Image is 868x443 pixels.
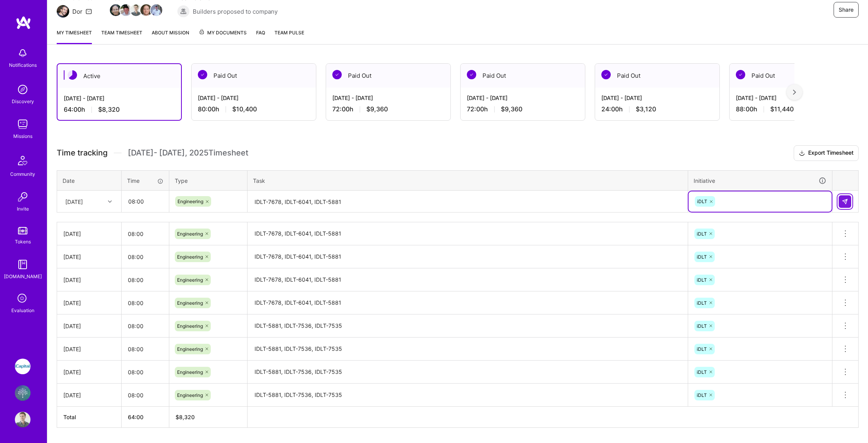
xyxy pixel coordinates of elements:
[63,230,115,238] div: [DATE]
[839,195,852,208] div: null
[467,105,579,113] div: 72:00 h
[799,149,805,157] i: icon Download
[122,293,169,313] input: HH:MM
[332,94,444,102] div: [DATE] - [DATE]
[839,6,854,14] span: Share
[122,247,169,267] input: HH:MM
[122,270,169,290] input: HH:MM
[13,385,32,401] a: Flowcarbon: AI Memory Company
[177,254,203,260] span: Engineering
[122,385,169,405] input: HH:MM
[199,29,247,44] a: My Documents
[111,4,121,17] a: Team Member Avatar
[177,369,203,375] span: Engineering
[151,4,161,17] a: Team Member Avatar
[366,105,388,113] span: $9,360
[232,105,257,113] span: $10,400
[57,407,122,428] th: Total
[63,299,115,307] div: [DATE]
[177,277,203,283] span: Engineering
[131,4,141,17] a: Team Member Avatar
[122,339,169,359] input: HH:MM
[169,170,247,191] th: Type
[68,70,77,80] img: Active
[501,105,522,113] span: $9,360
[9,61,37,69] div: Notifications
[15,257,30,272] img: guide book
[467,94,579,102] div: [DATE] - [DATE]
[15,116,30,132] img: teamwork
[122,362,169,382] input: HH:MM
[736,70,745,79] img: Paid Out
[63,368,115,376] div: [DATE]
[694,176,827,185] div: Initiative
[18,227,27,234] img: tokens
[110,4,122,16] img: Team Member Avatar
[177,5,190,18] img: Builders proposed to company
[63,276,115,284] div: [DATE]
[65,197,83,205] div: [DATE]
[248,338,687,360] textarea: IDLT-5881, IDLT-7536, IDLT-7535
[57,170,122,191] th: Date
[198,70,207,79] img: Paid Out
[177,231,203,237] span: Engineering
[697,254,707,260] span: iDLT
[248,315,687,337] textarea: IDLT-5881, IDLT-7536, IDLT-7535
[122,223,169,244] input: HH:MM
[98,105,120,114] span: $8,320
[13,359,32,374] a: iCapital: Build and maintain RESTful API
[192,64,316,88] div: Paid Out
[57,29,92,44] a: My timesheet
[248,361,687,383] textarea: IDLT-5881, IDLT-7536, IDLT-7535
[64,105,175,114] div: 64:00 h
[130,4,142,16] img: Team Member Avatar
[122,407,169,428] th: 64:00
[177,300,203,306] span: Engineering
[199,29,247,37] span: My Documents
[15,238,31,246] div: Tokens
[72,7,82,16] div: Dor
[730,64,854,88] div: Paid Out
[64,94,175,102] div: [DATE] - [DATE]
[467,70,476,79] img: Paid Out
[121,4,131,17] a: Team Member Avatar
[140,4,152,16] img: Team Member Avatar
[697,346,707,352] span: iDLT
[10,170,35,178] div: Community
[248,191,687,212] textarea: IDLT-7678, IDLT-6041, IDLT-5881
[595,64,719,88] div: Paid Out
[332,70,342,79] img: Paid Out
[15,45,30,61] img: bell
[15,291,30,306] i: icon SelectionTeam
[274,29,304,44] a: Team Pulse
[63,391,115,399] div: [DATE]
[57,64,181,88] div: Active
[176,414,195,420] span: $ 8,320
[177,392,203,398] span: Engineering
[63,253,115,261] div: [DATE]
[601,70,611,79] img: Paid Out
[794,145,859,161] button: Export Timesheet
[15,385,30,401] img: Flowcarbon: AI Memory Company
[274,30,304,36] span: Team Pulse
[122,316,169,336] input: HH:MM
[461,64,585,88] div: Paid Out
[152,29,189,44] a: About Mission
[122,191,169,212] input: HH:MM
[108,200,112,204] i: icon Chevron
[697,198,707,204] span: iDLT
[15,412,30,427] img: User Avatar
[247,170,688,191] th: Task
[120,4,132,16] img: Team Member Avatar
[248,384,687,406] textarea: IDLT-5881, IDLT-7536, IDLT-7535
[13,132,32,140] div: Missions
[63,322,115,330] div: [DATE]
[11,306,34,314] div: Evaluation
[193,7,278,16] span: Builders proposed to company
[332,105,444,113] div: 72:00 h
[793,89,796,95] img: right
[86,8,92,14] i: icon Mail
[834,2,859,18] button: Share
[15,359,30,374] img: iCapital: Build and maintain RESTful API
[697,300,707,306] span: iDLT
